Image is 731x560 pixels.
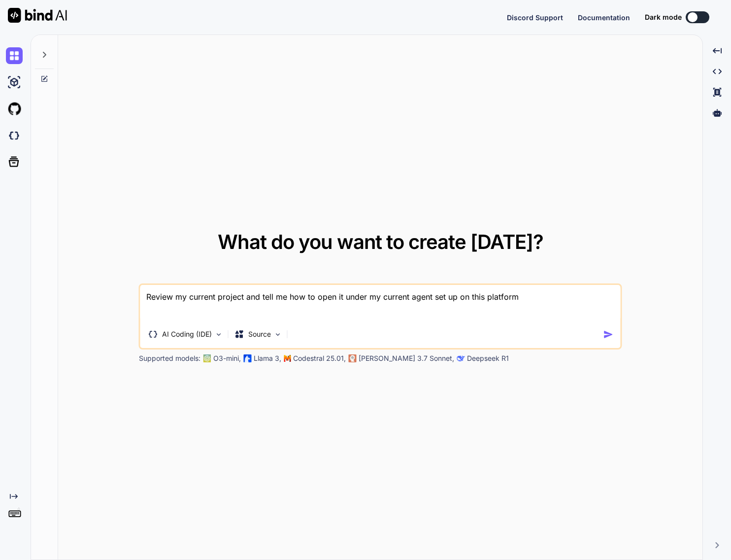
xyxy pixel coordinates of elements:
[6,101,23,117] img: githubLight
[6,127,23,144] img: darkCloudIdeIcon
[603,329,614,340] img: icon
[139,353,200,363] p: Supported models:
[467,353,509,363] p: Deepseek R1
[578,13,630,22] span: Documentation
[578,12,630,23] button: Documentation
[215,330,223,339] img: Pick Tools
[213,353,241,363] p: O3-mini,
[507,13,563,22] span: Discord Support
[349,354,357,362] img: claude
[645,12,682,22] span: Dark mode
[254,353,281,363] p: Llama 3,
[457,354,465,362] img: claude
[162,329,212,339] p: AI Coding (IDE)
[218,230,543,254] span: What do you want to create [DATE]?
[244,354,252,362] img: Llama2
[293,353,346,363] p: Codestral 25.01,
[140,285,621,321] textarea: Review my current project and tell me how to open it under my current agent set up on this platform
[248,329,271,339] p: Source
[203,354,211,362] img: GPT-4
[507,12,563,23] button: Discord Support
[6,74,23,91] img: ai-studio
[274,330,282,339] img: Pick Models
[8,8,67,23] img: Bind AI
[284,355,291,362] img: Mistral-AI
[6,47,23,64] img: chat
[359,353,454,363] p: [PERSON_NAME] 3.7 Sonnet,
